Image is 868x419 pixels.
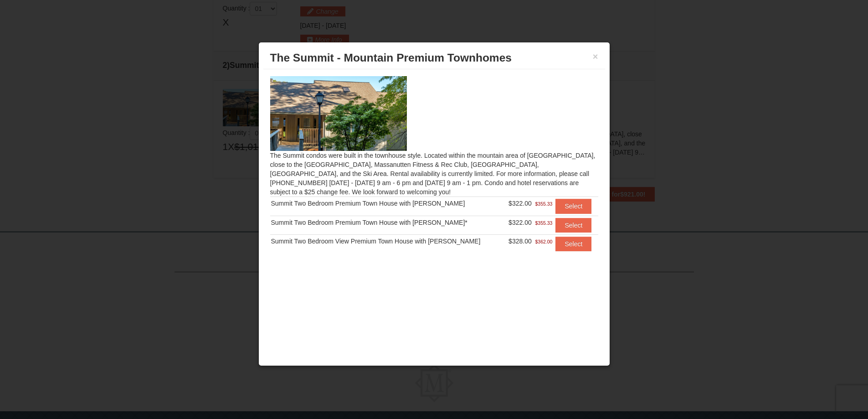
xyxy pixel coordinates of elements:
img: 19219034-1-0eee7e00.jpg [270,76,407,151]
button: Select [555,237,591,251]
button: Select [555,199,591,213]
span: $322.00 [508,219,532,226]
button: × [593,52,598,61]
div: Summit Two Bedroom View Premium Town House with [PERSON_NAME] [271,237,502,246]
div: Summit Two Bedroom Premium Town House with [PERSON_NAME] [271,199,502,208]
span: $322.00 [508,200,532,207]
div: Summit Two Bedroom Premium Town House with [PERSON_NAME]* [271,218,502,227]
span: $328.00 [508,238,532,245]
button: Select [555,218,591,233]
span: $355.33 [535,218,552,228]
div: The Summit condos were built in the townhouse style. Located within the mountain area of [GEOGRAP... [263,69,605,269]
span: $362.00 [535,237,552,246]
span: The Summit - Mountain Premium Townhomes [270,52,512,64]
span: $355.33 [535,199,552,208]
